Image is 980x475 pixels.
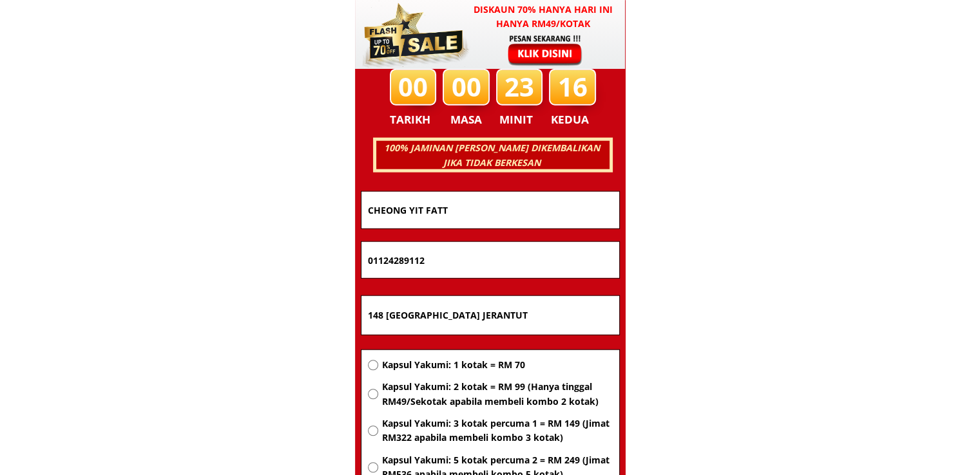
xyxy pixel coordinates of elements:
[445,111,488,129] h3: MASA
[365,192,616,228] input: Nama penuh
[390,111,444,129] h3: TARIKH
[381,416,612,445] span: Kapsul Yakumi: 3 kotak percuma 1 = RM 149 (Jimat RM322 apabila membeli kombo 3 kotak)
[365,296,616,335] input: Alamat
[551,111,593,129] h3: KEDUA
[381,358,612,372] span: Kapsul Yakumi: 1 kotak = RM 70
[381,380,612,409] span: Kapsul Yakumi: 2 kotak = RM 99 (Hanya tinggal RM49/Sekotak apabila membeli kombo 2 kotak)
[461,3,626,32] h3: Diskaun 70% hanya hari ini hanya RM49/kotak
[499,111,538,129] h3: MINIT
[365,242,616,278] input: Nombor Telefon Bimbit
[374,141,609,170] h3: 100% JAMINAN [PERSON_NAME] DIKEMBALIKAN JIKA TIDAK BERKESAN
